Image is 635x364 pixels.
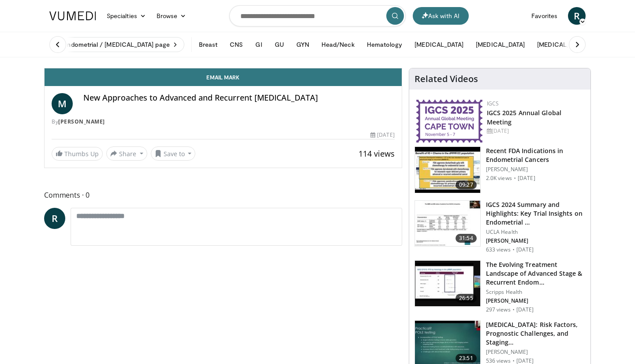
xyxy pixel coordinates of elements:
div: By [52,118,395,126]
img: 512f83d0-0277-4884-b38e-fb4dde7f2d47.150x105_q85_crop-smart_upscale.jpg [415,201,480,247]
a: IGCS [487,100,499,107]
p: [DATE] [516,306,534,313]
a: IGCS 2025 Annual Global Meeting [487,109,561,126]
span: 31:54 [456,234,477,243]
button: [MEDICAL_DATA] [409,36,469,53]
h3: IGCS 2024 Summary and Highlights: Key Trial Insights on Endometrial … [486,200,585,227]
a: R [44,208,65,229]
button: Breast [194,36,223,53]
a: Favorites [526,7,563,25]
button: Save to [151,146,196,161]
span: 09:27 [456,180,477,189]
button: GU [269,36,289,53]
h4: New Approaches to Advanced and Recurrent [MEDICAL_DATA] [83,93,395,103]
p: UCLA Health [486,229,585,236]
p: 2.0K views [486,175,512,182]
div: [DATE] [370,131,394,139]
span: Comments 0 [44,189,402,201]
div: · [512,246,515,253]
p: [PERSON_NAME] [486,349,585,356]
h4: Related Videos [415,74,478,84]
h3: The Evolving Treatment Landscape of Advanced Stage & Recurrent Endom… [486,260,585,287]
p: [DATE] [518,175,535,182]
button: Head/Neck [316,36,360,53]
div: · [512,306,515,313]
img: 1a4d7a94-9a5b-4ac1-9ecd-82aad068b179.150x105_q85_crop-smart_upscale.jpg [415,147,480,193]
img: 680d42be-3514-43f9-8300-e9d2fda7c814.png.150x105_q85_autocrop_double_scale_upscale_version-0.2.png [416,100,482,143]
img: VuMedi Logo [49,11,96,20]
div: · [514,175,516,182]
h3: Recent FDA Indications in Endometrial Cancers [486,146,585,164]
p: [PERSON_NAME] [486,237,585,244]
a: Specialties [101,7,151,25]
p: [PERSON_NAME] [486,166,585,173]
button: Hematology [362,36,408,53]
a: 09:27 Recent FDA Indications in Endometrial Cancers [PERSON_NAME] 2.0K views · [DATE] [415,146,585,193]
a: M [52,93,73,114]
p: 297 views [486,306,511,313]
button: GI [250,36,267,53]
a: [PERSON_NAME] [58,118,105,125]
button: Ask with AI [413,7,469,25]
button: GYN [291,36,314,53]
p: Scripps Health [486,289,585,296]
a: 31:54 IGCS 2024 Summary and Highlights: Key Trial Insights on Endometrial … UCLA Health [PERSON_N... [415,200,585,253]
button: CNS [224,36,248,53]
span: 26:55 [456,294,477,303]
span: 114 views [359,148,395,159]
a: Browse [151,7,192,25]
a: Email Mark [45,68,402,86]
button: [MEDICAL_DATA] [471,36,530,53]
p: 633 views [486,246,511,253]
p: [DATE] [516,246,534,253]
img: 959d148d-9af5-43b0-bb19-2b9aaed2cae7.150x105_q85_crop-smart_upscale.jpg [415,261,480,307]
p: [PERSON_NAME] [486,297,585,304]
a: 26:55 The Evolving Treatment Landscape of Advanced Stage & Recurrent Endom… Scripps Health [PERSO... [415,260,585,313]
input: Search topics, interventions [229,5,406,26]
a: Thumbs Up [52,147,103,161]
button: [MEDICAL_DATA] [532,36,591,53]
button: Share [106,146,147,161]
span: 23:51 [456,354,477,363]
a: R [568,7,586,25]
h3: [MEDICAL_DATA]: Risk Factors, Prognostic Challenges, and Staging… [486,320,585,347]
div: [DATE] [487,127,583,135]
a: Visit Endometrial / [MEDICAL_DATA] page [44,37,184,52]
